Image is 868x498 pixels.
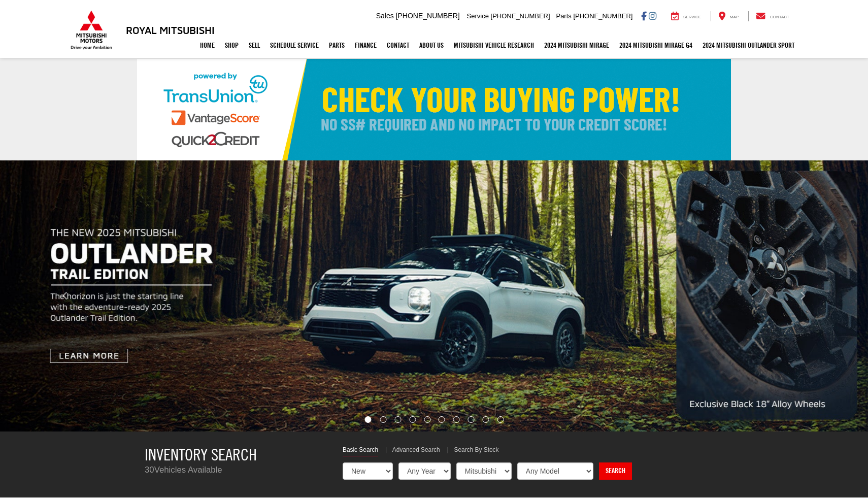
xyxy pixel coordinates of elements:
select: Choose Make from the dropdown [456,462,512,480]
a: Sell [244,32,265,58]
select: Choose Vehicle Condition from the dropdown [343,462,393,480]
a: Home [195,32,220,58]
a: Schedule Service [265,32,324,58]
a: Advanced Search [392,446,440,456]
li: Go to slide number 4. [409,416,416,423]
a: 2024 Mitsubishi Outlander SPORT [697,32,799,58]
a: Instagram: Click to visit our Instagram page [649,12,656,20]
a: About Us [414,32,449,58]
a: Facebook: Click to visit our Facebook page [641,12,647,20]
a: Contact [748,11,797,21]
span: Parts [556,12,571,20]
li: Go to slide number 8. [468,416,475,423]
li: Go to slide number 5. [424,416,430,423]
a: Mitsubishi Vehicle Research [449,32,539,58]
span: 30 [145,465,154,475]
a: Contact [382,32,414,58]
span: [PHONE_NUMBER] [396,12,460,20]
h3: Inventory Search [145,446,327,463]
li: Go to slide number 7. [453,416,460,423]
li: Go to slide number 1. [364,416,371,423]
span: [PHONE_NUMBER] [491,12,550,20]
span: [PHONE_NUMBER] [573,12,632,20]
span: Service [683,15,701,19]
span: Service [467,12,489,20]
a: Map [711,11,746,21]
a: Search By Stock [454,446,499,456]
select: Choose Model from the dropdown [517,462,593,480]
span: Map [730,15,739,19]
p: Vehicles Available [145,464,327,476]
li: Go to slide number 9. [483,416,489,423]
h3: Royal Mitsubishi [126,24,215,36]
a: Parts: Opens in a new tab [324,32,350,58]
li: Go to slide number 2. [380,416,386,423]
a: 2024 Mitsubishi Mirage [539,32,614,58]
a: Finance [350,32,382,58]
li: Go to slide number 10. [497,416,504,423]
li: Go to slide number 6. [439,416,445,423]
span: Sales [376,12,394,20]
a: Basic Search [343,446,378,456]
img: Check Your Buying Power [137,59,731,160]
select: Choose Year from the dropdown [398,462,451,480]
a: Service [663,11,709,21]
li: Go to slide number 3. [394,416,401,423]
a: Shop [220,32,244,58]
a: Search [599,462,632,480]
a: 2024 Mitsubishi Mirage G4 [614,32,697,58]
span: Contact [770,15,789,19]
img: Mitsubishi [69,10,114,50]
